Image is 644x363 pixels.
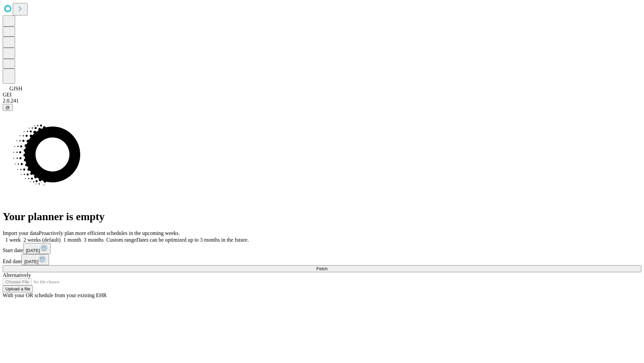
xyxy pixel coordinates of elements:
button: Fetch [3,265,641,272]
span: Dates can be optimized up to 3 months in the future. [136,237,249,243]
div: 2.0.241 [3,98,641,104]
button: [DATE] [21,254,49,265]
span: Custom range [106,237,136,243]
span: [DATE] [26,248,40,253]
span: 1 month [63,237,81,243]
span: GJSH [9,86,22,91]
div: Start date [3,243,641,254]
button: [DATE] [23,243,51,254]
span: Import your data [3,230,39,236]
span: Proactively plan more efficient schedules in the upcoming weeks. [39,230,180,236]
span: 2 weeks (default) [23,237,61,243]
span: [DATE] [24,259,38,264]
h1: Your planner is empty [3,210,641,223]
div: GEI [3,92,641,98]
span: 1 week [5,237,21,243]
span: With your OR schedule from your existing EHR [3,292,107,298]
div: End date [3,254,641,265]
span: Alternatively [3,272,31,278]
button: @ [3,104,13,111]
span: 3 months [84,237,104,243]
span: Fetch [316,266,327,271]
span: @ [5,105,10,110]
button: Upload a file [3,285,33,292]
